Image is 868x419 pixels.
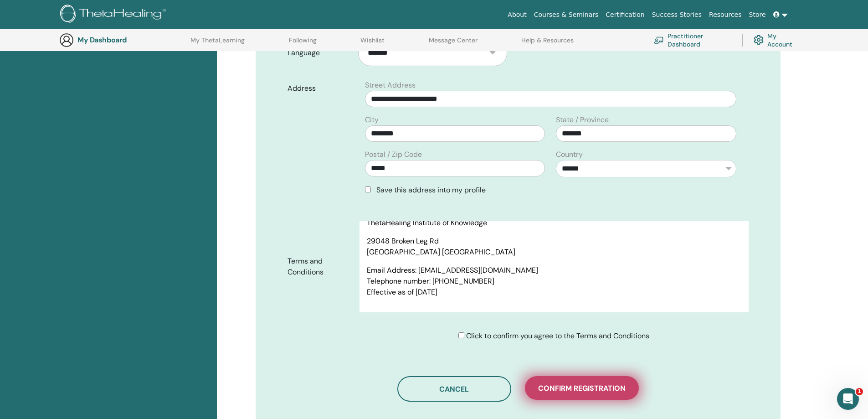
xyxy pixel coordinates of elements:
a: Help & Resources [521,36,574,51]
img: generic-user-icon.jpg [59,33,74,47]
span: Confirm registration [538,383,626,393]
span: Cancel [439,384,469,394]
img: logo.png [60,5,169,25]
p: [GEOGRAPHIC_DATA] [GEOGRAPHIC_DATA] [367,247,741,258]
span: Click to confirm you agree to the Terms and Conditions [466,331,649,341]
a: Resources [705,6,745,23]
span: 1 [856,388,863,395]
span: Save this address into my profile [376,185,486,195]
h3: My Dashboard [77,36,169,44]
button: Confirm registration [525,376,639,400]
a: Message Center [429,36,478,51]
a: My Account [754,30,800,50]
p: Telephone number: [PHONE_NUMBER] [367,276,741,287]
p: Email Address: [EMAIL_ADDRESS][DOMAIN_NAME] [367,265,741,276]
label: Language [281,44,359,62]
a: Certification [602,6,648,23]
a: About [504,6,530,23]
img: cog.svg [754,33,764,47]
iframe: Intercom live chat [837,388,859,410]
a: Following [289,36,317,51]
a: Wishlist [360,36,385,51]
p: 29048 Broken Leg Rd [367,236,741,247]
p: Effective as of [DATE] [367,287,741,298]
label: Country [556,149,583,160]
button: Cancel [397,376,511,402]
p: ThetaHealing Institute of Knowledge [367,217,741,228]
a: Practitioner Dashboard [654,30,731,50]
a: My ThetaLearning [190,36,245,51]
label: Postal / Zip Code [365,149,422,160]
label: City [365,114,379,125]
a: Courses & Seminars [530,6,602,23]
label: Address [281,80,360,97]
label: State / Province [556,114,609,125]
label: Terms and Conditions [281,253,360,281]
a: Success Stories [648,6,705,23]
a: Store [745,6,770,23]
label: Street Address [365,80,416,91]
img: chalkboard-teacher.svg [654,36,664,44]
